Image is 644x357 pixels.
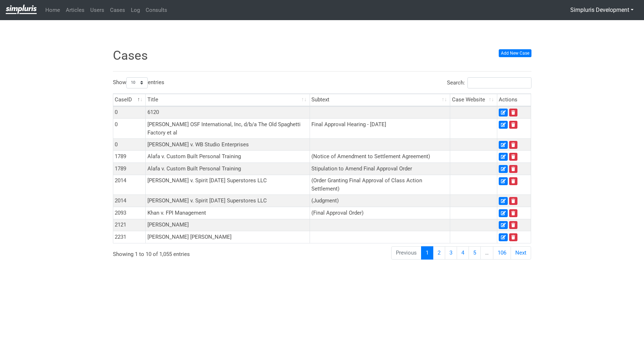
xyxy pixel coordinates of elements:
a: Edit Case [499,177,508,185]
td: 2014 [113,175,146,195]
a: Edit Case [499,141,508,149]
td: 0 [113,118,146,138]
td: (Notice of Amendment to Settlement Agreement) [310,150,450,163]
a: 1 [421,246,433,260]
a: Edit Case [499,221,508,229]
a: Log [128,3,143,17]
div: Showing 1 to 10 of 1,055 entries [113,246,281,258]
a: Home [42,3,63,17]
td: (Final Approval Order) [310,207,450,219]
a: Cases [107,3,128,17]
a: Delete Case [509,141,517,149]
th: Subtext: activate to sort column ascending [310,94,450,106]
td: 0 [113,138,146,151]
a: 3 [445,246,457,260]
th: Title: activate to sort column ascending [146,94,310,106]
td: Stipulation to Amend Final Approval Order [310,163,450,175]
td: 1789 [113,150,146,163]
a: Delete Case [509,177,517,185]
a: Edit Case [499,233,508,241]
a: Next [511,246,531,260]
td: 1789 [113,163,146,175]
a: Edit Case [499,197,508,205]
span: Cases [113,48,148,63]
input: Search: [467,77,531,88]
img: Privacy-class-action [6,5,37,14]
a: 4 [457,246,469,260]
td: 2231 [113,231,146,243]
th: Case Website: activate to sort column ascending [450,94,497,106]
a: 5 [469,246,481,260]
td: [PERSON_NAME] v. Spirit [DATE] Superstores LLC [146,175,310,195]
a: Articles [63,3,87,17]
a: Edit Case [499,153,508,161]
a: Consults [143,3,170,17]
a: Delete Case [509,165,517,173]
td: Khan v. FPI Management [146,207,310,219]
label: Search: [447,77,531,88]
a: Edit Case [499,209,508,217]
td: [PERSON_NAME] v. WB Studio Enterprises [146,138,310,151]
a: Delete Case [509,109,517,116]
a: Users [87,3,107,17]
a: Delete Case [509,209,517,217]
a: 2 [433,246,445,260]
a: Delete Case [509,233,517,241]
td: 2121 [113,219,146,231]
td: Alafa v. Custom Built Personal Training [146,150,310,163]
td: 0 [113,106,146,119]
td: (Order Granting Final Approval of Class Action Settlement) [310,175,450,195]
a: Delete Case [509,221,517,229]
td: 2093 [113,207,146,219]
td: [PERSON_NAME] [PERSON_NAME] [146,231,310,243]
th: Actions [497,94,531,106]
a: Delete Case [509,153,517,161]
a: Edit Case [499,109,508,116]
td: 6120 [146,106,310,119]
button: Simpluris Development [566,3,638,17]
td: [PERSON_NAME] [146,219,310,231]
select: Showentries [126,77,148,88]
td: Final Approval Hearing - [DATE] [310,118,450,138]
th: CaseID: activate to sort column descending [113,94,146,106]
td: [PERSON_NAME] OSF International, Inc, d/b/a The Old Spaghetti Factory et al [146,118,310,138]
a: Add New Case [499,49,531,57]
td: (Judgment) [310,194,450,207]
td: 2014 [113,194,146,207]
label: Show entries [113,77,164,88]
td: Alafa v. Custom Built Personal Training [146,163,310,175]
a: Delete Case [509,121,517,129]
a: Delete Case [509,197,517,205]
a: 106 [493,246,511,260]
a: Edit Case [499,121,508,129]
td: [PERSON_NAME] v. Spirit [DATE] Superstores LLC [146,194,310,207]
a: Edit Case [499,165,508,173]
